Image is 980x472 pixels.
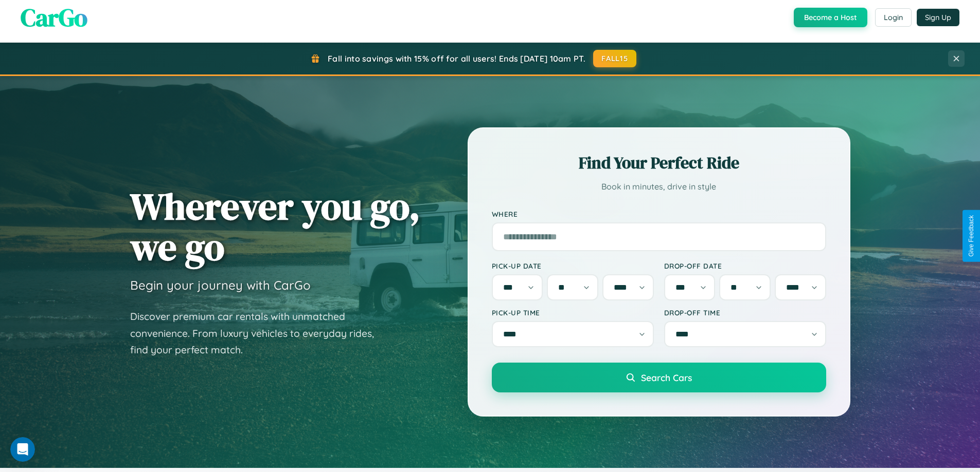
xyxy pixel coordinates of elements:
label: Drop-off Date [664,261,826,270]
h3: Begin your journey with CarGo [130,277,311,293]
label: Pick-up Time [492,308,654,317]
p: Book in minutes, drive in style [492,179,826,194]
div: Give Feedback [968,215,975,257]
button: Become a Host [794,8,867,27]
h1: Wherever you go, we go [130,186,420,267]
label: Pick-up Date [492,261,654,270]
p: Discover premium car rentals with unmatched convenience. From luxury vehicles to everyday rides, ... [130,308,387,358]
span: CarGo [21,1,87,34]
label: Drop-off Time [664,308,826,317]
label: Where [492,210,826,218]
button: Sign Up [917,9,959,26]
button: Search Cars [492,363,826,392]
span: Fall into savings with 15% off for all users! Ends [DATE] 10am PT. [328,53,585,64]
span: Search Cars [641,372,692,383]
button: Login [875,8,912,27]
button: FALL15 [593,50,636,67]
iframe: Intercom live chat [10,437,35,462]
h2: Find Your Perfect Ride [492,152,826,174]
